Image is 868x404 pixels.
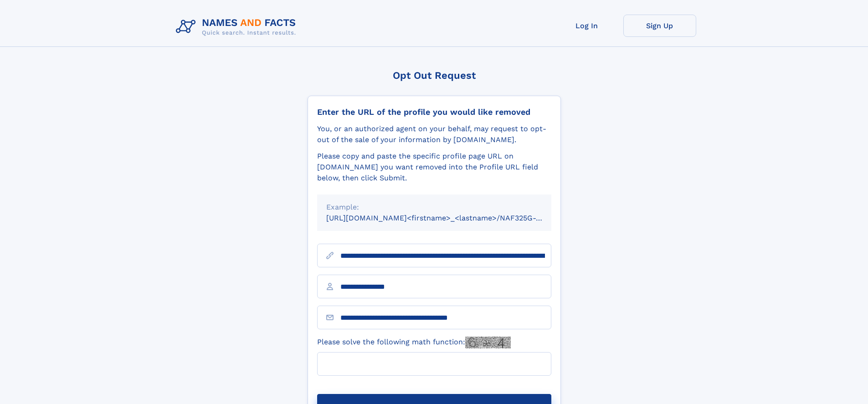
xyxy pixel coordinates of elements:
[308,70,561,81] div: Opt Out Request
[317,337,511,348] label: Please solve the following math function:
[317,151,551,184] div: Please copy and paste the specific profile page URL on [DOMAIN_NAME] you want removed into the Pr...
[317,123,551,145] div: You, or an authorized agent on your behalf, may request to opt-out of the sale of your informatio...
[317,107,551,117] div: Enter the URL of the profile you would like removed
[172,15,303,39] img: Logo Names and Facts
[623,15,696,37] a: Sign Up
[326,214,569,222] small: [URL][DOMAIN_NAME]<firstname>_<lastname>/NAF325G-xxxxxxxx
[550,15,623,37] a: Log In
[326,202,542,213] div: Example:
